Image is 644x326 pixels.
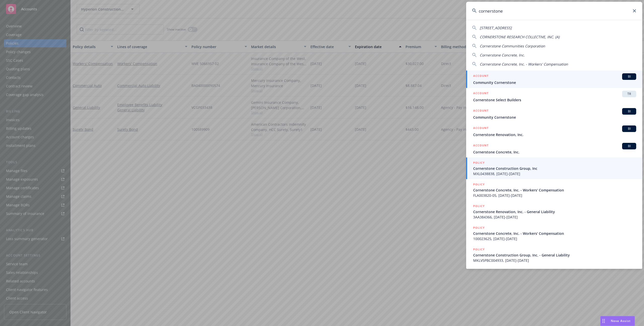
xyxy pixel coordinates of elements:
[473,91,489,97] h5: ACCOUNT
[473,231,636,236] span: Cornerstone Concrete, Inc. - Workers' Compensation
[466,2,642,20] input: Search...
[624,144,634,148] span: BI
[473,236,636,241] span: 100023625, [DATE]-[DATE]
[611,319,631,323] span: Nova Assist
[473,80,636,85] span: Community Cornerstone
[473,182,485,187] h5: POLICY
[473,209,636,214] span: Cornerstone Renovation, Inc. - General Liability
[473,171,636,176] span: MXL0438838, [DATE]-[DATE]
[480,25,512,30] span: [STREET_ADDRESS]
[473,108,489,114] h5: ACCOUNT
[473,160,485,165] h5: POLICY
[473,187,636,193] span: Cornerstone Concrete, Inc. - Workers' Compensation
[466,123,642,140] a: ACCOUNTBICornerstone Renovation, Inc.
[624,74,634,79] span: BI
[473,204,485,209] h5: POLICY
[473,247,485,252] h5: POLICY
[466,157,642,179] a: POLICYCornerstone Construction Group, IncMXL0438838, [DATE]-[DATE]
[473,252,636,258] span: Cornerstone Construction Group, Inc. - General Liability
[466,88,642,105] a: ACCOUNTTRCornerstone Select Builders
[473,225,485,230] h5: POLICY
[473,132,636,137] span: Cornerstone Renovation, Inc.
[473,166,636,171] span: Cornerstone Construction Group, Inc
[473,73,489,79] h5: ACCOUNT
[466,222,642,244] a: POLICYCornerstone Concrete, Inc. - Workers' Compensation100023625, [DATE]-[DATE]
[624,92,634,96] span: TR
[466,244,642,266] a: POLICYCornerstone Construction Group, Inc. - General LiabilityMKLV5PBC004933, [DATE]-[DATE]
[466,140,642,157] a: ACCOUNTBICornerstone Concrete, Inc.
[480,53,525,57] span: Cornerstone Concrete, Inc.
[473,125,489,132] h5: ACCOUNT
[466,201,642,222] a: POLICYCornerstone Renovation, Inc. - General Liability3AA384366, [DATE]-[DATE]
[466,179,642,201] a: POLICYCornerstone Concrete, Inc. - Workers' CompensationFLA003820-05, [DATE]-[DATE]
[624,109,634,114] span: BI
[466,105,642,123] a: ACCOUNTBICommunity Cornerstone
[473,214,636,220] span: 3AA384366, [DATE]-[DATE]
[624,126,634,131] span: BI
[473,115,636,120] span: Community Cornerstone
[480,62,568,67] span: Cornerstone Concrete, Inc. - Workers' Compensation
[466,71,642,88] a: ACCOUNTBICommunity Cornerstone
[473,97,636,103] span: Cornerstone Select Builders
[473,258,636,263] span: MKLV5PBC004933, [DATE]-[DATE]
[473,149,636,155] span: Cornerstone Concrete, Inc.
[480,35,559,39] span: CORNERSTONE RESEARCH COLLECTIVE, INC. (A)
[473,143,489,149] h5: ACCOUNT
[600,316,635,326] button: Nova Assist
[473,193,636,198] span: FLA003820-05, [DATE]-[DATE]
[600,316,607,326] div: Drag to move
[480,44,545,48] span: Cornerstone Communities Corporation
